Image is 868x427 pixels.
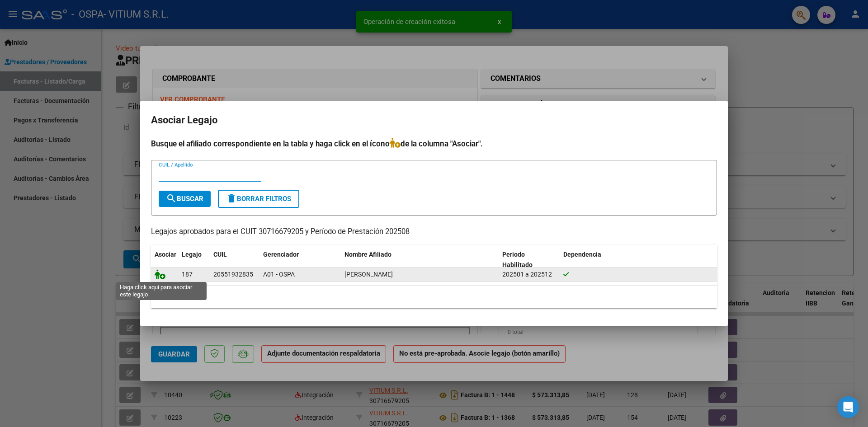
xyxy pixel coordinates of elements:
span: RIQUELME BRUNO [344,271,393,278]
span: CUIL [213,251,227,258]
mat-icon: search [166,193,177,204]
h2: Asociar Legajo [151,112,717,129]
datatable-header-cell: Gerenciador [259,245,341,275]
mat-icon: delete [226,193,237,204]
datatable-header-cell: Nombre Afiliado [341,245,499,275]
p: Legajos aprobados para el CUIT 30716679205 y Período de Prestación 202508 [151,226,717,238]
span: Nombre Afiliado [344,251,392,258]
datatable-header-cell: CUIL [210,245,259,275]
datatable-header-cell: Legajo [178,245,210,275]
span: Buscar [166,195,203,203]
span: Asociar [155,251,176,258]
datatable-header-cell: Asociar [151,245,178,275]
span: Gerenciador [263,251,299,258]
div: 20551932835 [213,269,253,280]
span: Dependencia [563,251,601,258]
button: Buscar [159,191,211,207]
div: 202501 a 202512 [502,269,556,280]
span: Legajo [182,251,202,258]
span: A01 - OSPA [263,271,295,278]
div: Open Intercom Messenger [837,396,859,418]
h4: Busque el afiliado correspondiente en la tabla y haga click en el ícono de la columna "Asociar". [151,138,717,150]
datatable-header-cell: Dependencia [560,245,717,275]
span: Periodo Habilitado [502,251,533,268]
button: Borrar Filtros [218,190,299,208]
datatable-header-cell: Periodo Habilitado [499,245,560,275]
div: 1 registros [151,286,717,308]
span: Borrar Filtros [226,195,291,203]
span: 187 [182,271,193,278]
